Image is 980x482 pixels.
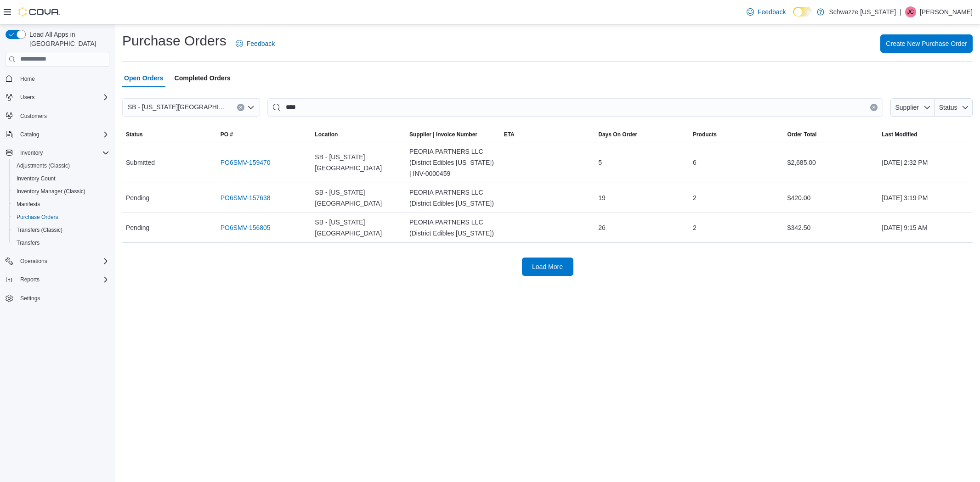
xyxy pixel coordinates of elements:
[522,258,573,276] button: Load More
[315,131,338,138] div: Location
[13,160,109,171] span: Adjustments (Classic)
[124,69,164,87] span: Open Orders
[905,6,916,17] div: Justin Cleer
[13,237,43,248] a: Transfers
[2,109,113,123] button: Customers
[900,6,901,17] p: |
[13,237,109,248] span: Transfers
[247,104,255,111] button: Open list of options
[907,6,914,17] span: JC
[13,212,62,223] a: Purchase Orders
[784,153,878,172] div: $2,685.00
[693,157,697,168] span: 6
[406,213,500,242] div: PEORIA PARTNERS LLC (District Edibles [US_STATE])
[315,217,402,239] span: SB - [US_STATE][GEOGRAPHIC_DATA]
[267,98,883,117] input: This is a search bar. After typing your query, hit enter to filter the results lower in the page.
[793,7,812,17] input: Dark Mode
[20,94,34,101] span: Users
[247,39,275,48] span: Feedback
[311,127,406,142] button: Location
[758,7,786,17] span: Feedback
[17,239,40,247] span: Transfers
[13,160,74,171] a: Adjustments (Classic)
[17,110,109,122] span: Customers
[784,189,878,207] div: $420.00
[17,256,51,267] button: Operations
[743,3,789,21] a: Feedback
[17,175,56,182] span: Inventory Count
[17,226,62,234] span: Transfers (Classic)
[890,98,935,117] button: Supplier
[787,131,817,138] span: Order Total
[784,127,878,142] button: Order Total
[13,224,109,235] span: Transfers (Classic)
[878,219,973,237] div: [DATE] 9:15 AM
[829,6,896,17] p: Schwazze [US_STATE]
[939,104,957,111] span: Status
[598,131,637,138] span: Days On Order
[20,276,40,283] span: Reports
[17,73,39,84] a: Home
[17,111,51,122] a: Customers
[221,192,271,203] a: PO6SMV-157638
[406,142,500,183] div: PEORIA PARTNERS LLC (District Edibles [US_STATE]) | INV-0000459
[9,236,113,249] button: Transfers
[878,153,973,172] div: [DATE] 2:32 PM
[693,131,717,138] span: Products
[532,262,563,271] span: Load More
[9,172,113,185] button: Inventory Count
[500,127,595,142] button: ETA
[17,92,38,103] button: Users
[17,147,109,158] span: Inventory
[935,98,973,117] button: Status
[17,73,109,84] span: Home
[232,34,278,53] a: Feedback
[9,185,113,198] button: Inventory Manager (Classic)
[126,222,149,233] span: Pending
[17,129,43,140] button: Catalog
[128,101,228,112] span: SB - [US_STATE][GEOGRAPHIC_DATA]
[13,212,109,223] span: Purchase Orders
[122,127,217,142] button: Status
[2,255,113,268] button: Operations
[221,131,233,138] span: PO #
[406,127,500,142] button: Supplier | Invoice Number
[221,157,271,168] a: PO6SMV-159470
[13,186,89,197] a: Inventory Manager (Classic)
[882,131,917,138] span: Last Modified
[878,189,973,207] div: [DATE] 3:19 PM
[406,183,500,213] div: PEORIA PARTNERS LLC (District Edibles [US_STATE])
[2,146,113,159] button: Inventory
[2,128,113,141] button: Catalog
[17,293,44,304] a: Settings
[17,256,109,267] span: Operations
[693,222,697,233] span: 2
[886,39,967,48] span: Create New Purchase Order
[793,17,793,17] span: Dark Mode
[17,201,40,208] span: Manifests
[598,157,602,168] span: 5
[13,199,109,210] span: Manifests
[18,7,60,17] img: Cova
[920,6,973,17] p: [PERSON_NAME]
[504,131,515,138] span: ETA
[13,186,109,197] span: Inventory Manager (Classic)
[175,69,231,87] span: Completed Orders
[870,104,878,111] button: Clear input
[26,30,109,48] span: Load All Apps in [GEOGRAPHIC_DATA]
[20,112,47,120] span: Customers
[17,213,58,221] span: Purchase Orders
[17,188,85,195] span: Inventory Manager (Classic)
[595,127,689,142] button: Days On Order
[598,222,606,233] span: 26
[217,127,312,142] button: PO #
[13,199,44,210] a: Manifests
[13,173,59,184] a: Inventory Count
[20,295,40,302] span: Settings
[693,192,697,203] span: 2
[126,131,143,138] span: Status
[315,151,402,174] span: SB - [US_STATE][GEOGRAPHIC_DATA]
[689,127,784,142] button: Products
[315,187,402,209] span: SB - [US_STATE][GEOGRAPHIC_DATA]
